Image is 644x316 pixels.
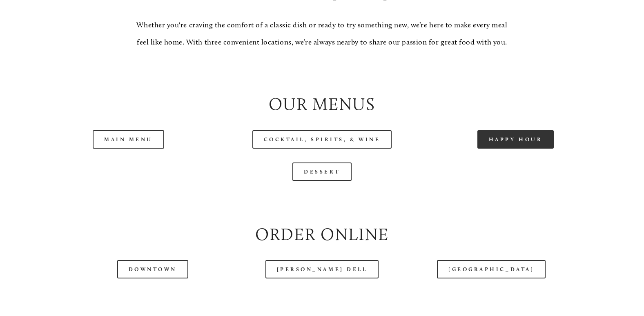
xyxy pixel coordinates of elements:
[252,130,392,149] a: Cocktail, Spirits, & Wine
[39,223,606,247] h2: Order Online
[437,260,546,278] a: [GEOGRAPHIC_DATA]
[477,130,554,149] a: Happy Hour
[39,92,606,116] h2: Our Menus
[93,130,164,149] a: Main Menu
[265,260,379,278] a: [PERSON_NAME] Dell
[117,260,188,278] a: Downtown
[292,162,352,181] a: Dessert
